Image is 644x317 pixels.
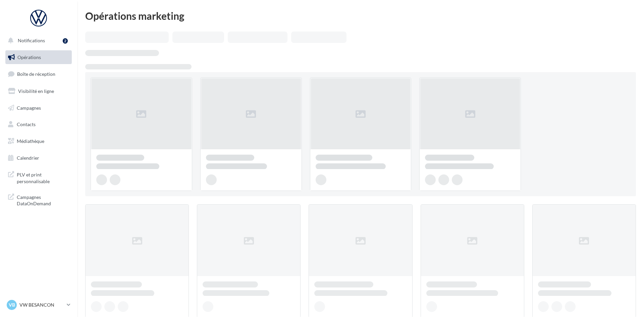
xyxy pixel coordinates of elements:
a: Calendrier [4,151,73,165]
a: Médiathèque [4,134,73,148]
span: Campagnes [17,105,41,110]
span: Campagnes DataOnDemand [17,193,69,207]
span: Médiathèque [17,138,44,144]
span: Calendrier [17,155,39,161]
a: Boîte de réception [4,67,73,81]
a: Opérations [4,50,73,64]
span: Opérations [17,54,41,60]
div: 2 [63,38,68,44]
span: Visibilité en ligne [18,88,54,94]
span: PLV et print personnalisable [17,170,69,184]
button: Notifications 2 [4,34,70,48]
a: VB VW BESANCON [5,299,72,311]
p: VW BESANCON [19,302,64,308]
a: Visibilité en ligne [4,84,73,98]
a: PLV et print personnalisable [4,167,73,187]
span: Boîte de réception [17,71,55,77]
a: Campagnes [4,101,73,115]
a: Contacts [4,117,73,131]
span: Contacts [17,121,36,127]
a: Campagnes DataOnDemand [4,190,73,210]
div: Opérations marketing [85,11,636,21]
span: VB [9,302,15,308]
span: Notifications [18,38,45,43]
